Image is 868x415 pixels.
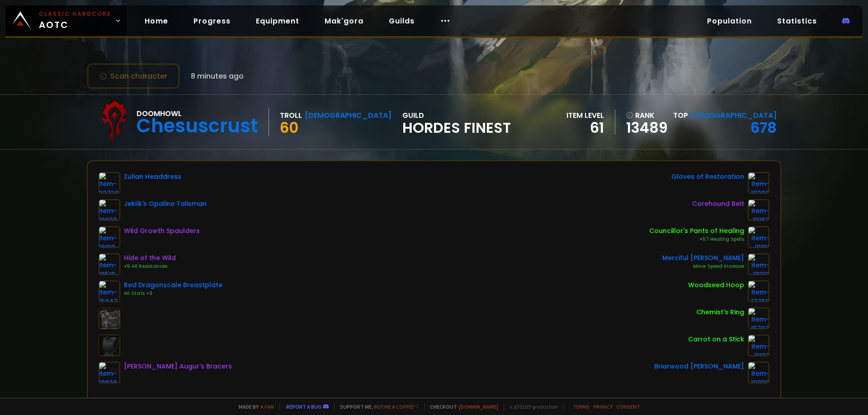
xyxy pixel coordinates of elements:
a: Progress [186,12,238,30]
div: Woodseed Hoop [688,280,744,290]
a: 678 [750,117,777,138]
div: Merciful [PERSON_NAME] [662,253,744,263]
div: Gloves of Restoration [671,172,744,182]
div: Chesuscrust [137,119,258,133]
img: item-15047 [99,280,120,302]
a: [DOMAIN_NAME] [459,403,498,410]
div: item level [566,110,604,121]
a: Consent [616,403,640,410]
div: [DEMOGRAPHIC_DATA] [305,110,392,121]
img: item-19830 [99,362,120,383]
a: Mak'gora [317,12,371,30]
a: Population [700,12,759,30]
a: Privacy [593,403,613,410]
div: Chemist's Ring [696,308,744,317]
a: Statistics [770,12,824,30]
a: Guilds [382,12,422,30]
small: Classic Hardcore [39,10,111,18]
div: Doomhowl [137,108,258,119]
div: Wild Growth Spaulders [124,226,200,236]
button: Scan character [87,63,180,89]
img: item-19923 [99,199,120,221]
div: +57 Healing Spells [649,236,744,243]
div: 61 [566,121,604,135]
span: Hordes Finest [402,121,511,135]
img: item-18318 [748,253,769,275]
img: item-12930 [748,362,769,383]
div: Briarwood [PERSON_NAME] [654,362,744,371]
img: item-18810 [99,226,120,248]
span: 8 minutes ago [191,70,244,82]
span: AOTC [39,10,111,32]
div: Hide of the Wild [124,253,176,263]
a: Equipment [249,12,307,30]
div: Councillor's Pants of Healing [649,226,744,236]
span: Made by [233,403,274,410]
span: v. d752d5 - production [504,403,558,410]
div: All Stats +3 [124,290,222,297]
img: item-19162 [748,199,769,221]
span: 60 [280,117,298,138]
a: 13489 [626,121,668,135]
img: item-15702 [748,308,769,329]
div: +5 All Resistances [124,263,176,270]
div: [PERSON_NAME] Augur's Bracers [124,362,232,371]
span: Support me, [334,403,419,410]
div: Jeklik's Opaline Talisman [124,199,207,209]
div: guild [402,110,511,135]
a: Buy me a coffee [374,403,419,410]
div: Troll [280,110,302,121]
img: item-22720 [99,172,120,194]
div: Red Dragonscale Breastplate [124,280,222,290]
div: rank [626,110,668,121]
div: Carrot on a Stick [688,335,744,344]
a: Classic HardcoreAOTC [5,5,127,36]
div: Top [673,110,777,121]
div: Minor Speed Increase [662,263,744,270]
div: Zulian Headdress [124,172,181,182]
img: item-17768 [748,280,769,302]
a: a fan [260,403,274,410]
img: item-10101 [748,226,769,248]
img: item-18309 [748,172,769,194]
span: Checkout [424,403,498,410]
a: Home [137,12,175,30]
a: Report a bug [286,403,321,410]
a: Terms [573,403,590,410]
img: item-11122 [748,335,769,356]
div: Corehound Belt [692,199,744,209]
span: [DEMOGRAPHIC_DATA] [690,110,777,121]
img: item-18510 [99,253,120,275]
